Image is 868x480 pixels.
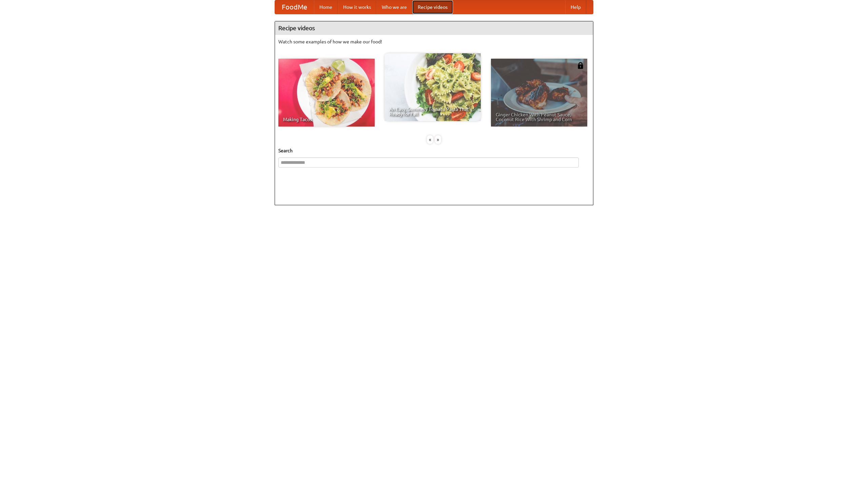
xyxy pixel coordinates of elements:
a: Help [565,0,586,14]
div: » [435,135,441,144]
p: Watch some examples of how we make our food! [278,38,590,45]
a: Home [314,0,338,14]
a: Who we are [376,0,412,14]
a: An Easy, Summery Tomato Pasta That's Ready for Fall [384,53,481,121]
a: Making Tacos [278,59,375,127]
span: An Easy, Summery Tomato Pasta That's Ready for Fall [389,107,476,116]
span: Making Tacos [283,117,370,122]
h5: Search [278,147,590,154]
h4: Recipe videos [275,21,593,35]
div: « [427,135,433,144]
a: FoodMe [275,0,314,14]
a: Recipe videos [412,0,453,14]
img: 483408.png [577,62,584,69]
a: How it works [338,0,376,14]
